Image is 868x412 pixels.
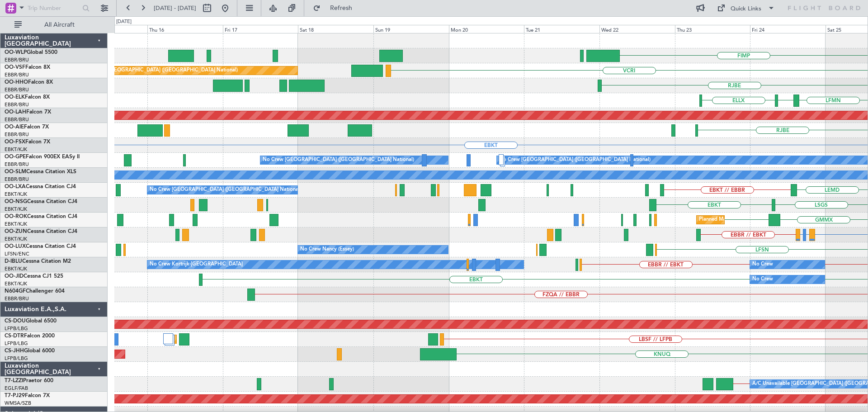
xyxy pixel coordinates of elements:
[5,289,65,294] a: N604GFChallenger 604
[150,183,301,197] div: No Crew [GEOGRAPHIC_DATA] ([GEOGRAPHIC_DATA] National)
[5,65,50,70] a: OO-VSFFalcon 8X
[5,259,22,264] span: D-IBLU
[5,229,27,234] span: OO-ZUN
[5,221,27,227] a: EBKT/KJK
[5,50,57,55] a: OO-WLPGlobal 5500
[5,333,55,339] a: CS-DTRFalcon 2000
[5,199,77,204] a: OO-NSGCessna Citation CJ4
[5,378,53,384] a: T7-LZZIPraetor 600
[5,80,53,85] a: OO-HHOFalcon 8X
[5,318,26,324] span: CS-DOU
[298,25,373,33] div: Sat 18
[5,274,63,279] a: OO-JIDCessna CJ1 525
[74,64,238,77] div: Planned Maint [GEOGRAPHIC_DATA] ([GEOGRAPHIC_DATA] National)
[5,289,26,294] span: N604GF
[322,5,360,11] span: Refresh
[373,25,449,33] div: Sun 19
[5,244,26,249] span: OO-LUX
[154,4,196,12] span: [DATE] - [DATE]
[5,139,25,145] span: OO-FSX
[699,213,804,227] div: Planned Maint Kortrijk-[GEOGRAPHIC_DATA]
[5,355,28,362] a: LFPB/LBG
[5,131,29,138] a: EBBR/BRU
[5,176,29,183] a: EBBR/BRU
[5,169,26,175] span: OO-SLM
[5,184,26,189] span: OO-LXA
[300,243,354,256] div: No Crew Nancy (Essey)
[5,229,77,234] a: OO-ZUNCessna Citation CJ4
[5,348,55,354] a: CS-JHHGlobal 6000
[750,25,826,33] div: Fri 24
[116,18,132,26] div: [DATE]
[5,214,27,219] span: OO-ROK
[5,199,27,204] span: OO-NSG
[5,65,25,70] span: OO-VSF
[752,273,773,286] div: No Crew
[5,116,29,123] a: EBBR/BRU
[5,154,80,160] a: OO-GPEFalcon 900EX EASy II
[5,251,29,257] a: LFSN/ENC
[5,318,57,324] a: CS-DOUGlobal 6500
[5,236,27,242] a: EBKT/KJK
[5,340,28,347] a: LFPB/LBG
[5,333,24,339] span: CS-DTR
[5,206,27,213] a: EBKT/KJK
[5,280,27,287] a: EBKT/KJK
[5,214,77,219] a: OO-ROKCessna Citation CJ4
[5,139,50,145] a: OO-FSXFalcon 7X
[5,71,29,78] a: EBBR/BRU
[24,22,95,28] span: All Aircraft
[5,101,29,108] a: EBBR/BRU
[731,5,761,14] div: Quick Links
[309,1,363,15] button: Refresh
[5,378,23,384] span: T7-LZZI
[5,109,26,115] span: OO-LAH
[5,124,24,130] span: OO-AIE
[10,18,98,32] button: All Aircraft
[176,332,222,346] div: Planned Maint Sofia
[499,153,651,167] div: No Crew [GEOGRAPHIC_DATA] ([GEOGRAPHIC_DATA] National)
[5,57,29,63] a: EBBR/BRU
[5,265,27,272] a: EBKT/KJK
[599,25,675,33] div: Wed 22
[5,259,71,264] a: D-IBLUCessna Citation M2
[5,109,51,115] a: OO-LAHFalcon 7X
[5,244,76,249] a: OO-LUXCessna Citation CJ4
[5,325,28,332] a: LFPB/LBG
[5,169,76,175] a: OO-SLMCessna Citation XLS
[223,25,298,33] div: Fri 17
[5,393,25,398] span: T7-PJ29
[150,258,243,271] div: No Crew Kortrijk-[GEOGRAPHIC_DATA]
[5,95,50,100] a: OO-ELKFalcon 8X
[5,86,29,93] a: EBBR/BRU
[5,50,27,55] span: OO-WLP
[5,385,28,392] a: EGLF/FAB
[5,191,27,198] a: EBKT/KJK
[752,258,773,271] div: No Crew
[5,146,27,153] a: EBKT/KJK
[449,25,524,33] div: Mon 20
[5,348,24,354] span: CS-JHH
[5,184,76,189] a: OO-LXACessna Citation CJ4
[5,274,24,279] span: OO-JID
[5,393,50,398] a: T7-PJ29Falcon 7X
[675,25,750,33] div: Thu 23
[5,95,25,100] span: OO-ELK
[5,400,31,407] a: WMSA/SZB
[5,80,28,85] span: OO-HHO
[524,25,599,33] div: Tue 21
[147,25,223,33] div: Thu 16
[263,153,414,167] div: No Crew [GEOGRAPHIC_DATA] ([GEOGRAPHIC_DATA] National)
[5,154,26,160] span: OO-GPE
[28,1,80,15] input: Trip Number
[5,161,29,168] a: EBBR/BRU
[5,124,49,130] a: OO-AIEFalcon 7X
[5,295,29,302] a: EBBR/BRU
[712,1,779,15] button: Quick Links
